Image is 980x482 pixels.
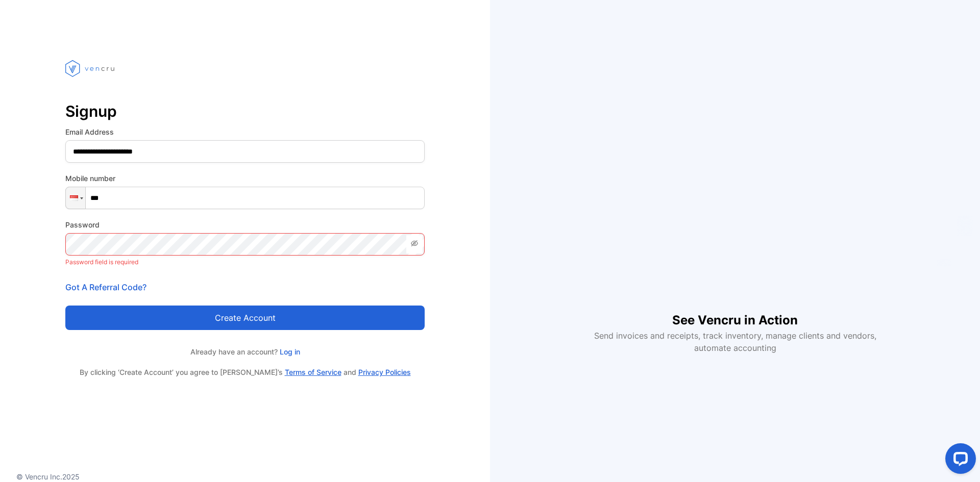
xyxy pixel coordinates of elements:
[65,306,425,330] button: Create account
[937,439,980,482] iframe: LiveChat chat widget
[588,329,882,354] p: Send invoices and receipts, track inventory, manage clients and vendors, automate accounting
[65,173,425,184] label: Mobile number
[65,126,425,137] label: Email Address
[66,187,85,209] div: Indonesia: + 62
[65,219,425,230] label: Password
[587,129,883,295] iframe: YouTube video player
[65,367,425,377] p: By clicking ‘Create Account’ you agree to [PERSON_NAME]’s and
[65,256,425,269] p: Password field is required
[278,347,300,356] a: Log in
[65,281,425,293] p: Got A Referral Code?
[285,368,341,376] a: Terms of Service
[65,99,425,123] p: Signup
[65,41,116,96] img: vencru logo
[65,346,425,357] p: Already have an account?
[672,295,798,329] h1: See Vencru in Action
[358,368,411,376] a: Privacy Policies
